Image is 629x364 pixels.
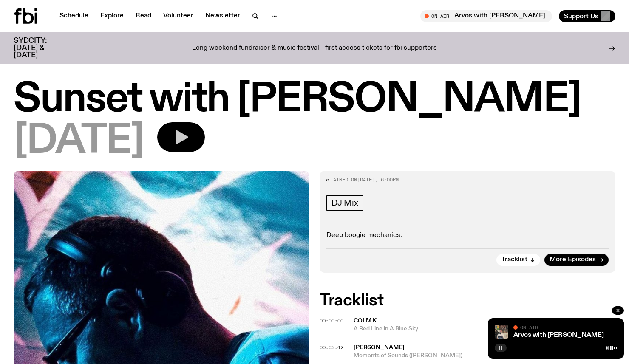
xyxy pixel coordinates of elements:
span: Support Us [564,12,598,20]
span: Colm K [354,318,377,324]
span: [PERSON_NAME] [354,344,405,350]
button: Tracklist [496,254,540,266]
span: [DATE] [14,122,144,161]
a: Newsletter [200,10,245,22]
p: Long weekend fundraiser & music festival - first access tickets for fbi supporters [192,45,437,52]
a: Volunteer [158,10,198,22]
h3: SYDCITY: [DATE] & [DATE] [14,37,68,59]
p: Deep boogie mechanics. [326,231,609,240]
span: 00:03:42 [320,344,343,351]
a: DJ Mix [326,195,363,211]
button: 00:03:42 [320,345,343,350]
h2: Tracklist [320,293,615,308]
button: 00:00:00 [320,319,343,323]
h1: Sunset with [PERSON_NAME] [14,81,615,119]
a: Arvos with [PERSON_NAME] [513,332,604,339]
span: DJ Mix [331,198,358,208]
span: [DATE] [357,176,375,183]
a: Read [130,10,156,22]
span: 00:00:00 [320,317,343,324]
button: Support Us [559,10,615,22]
span: More Episodes [550,257,596,263]
a: Schedule [54,10,93,22]
span: Tracklist [501,257,527,263]
span: , 6:00pm [375,176,399,183]
a: Explore [95,10,129,22]
a: More Episodes [544,254,609,266]
span: Moments of Sounds ([PERSON_NAME]) [354,352,615,360]
button: On AirArvos with [PERSON_NAME] [420,10,552,22]
span: On Air [520,324,538,330]
span: A Red Line in A Blue Sky [354,325,615,333]
span: Aired on [333,176,357,183]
